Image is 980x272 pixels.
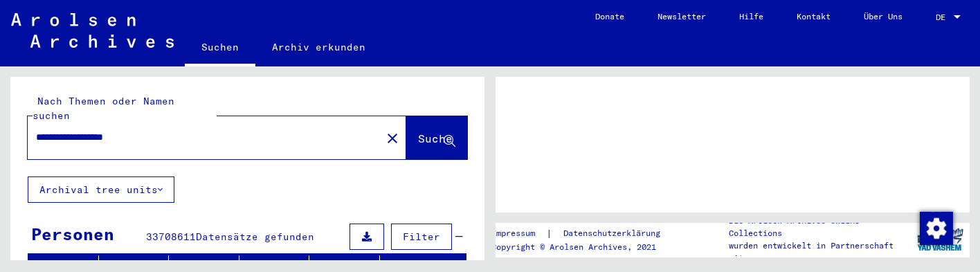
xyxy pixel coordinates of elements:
[914,222,966,257] img: yv_logo.png
[11,13,174,48] img: Arolsen_neg.svg
[920,212,953,245] img: Zustimmung ändern
[406,116,467,159] button: Suche
[384,130,401,147] mat-icon: close
[146,230,196,243] span: 33708611
[28,176,174,203] button: Archival tree units
[391,224,452,250] button: Filter
[379,124,406,152] button: Clear
[403,230,440,243] span: Filter
[491,241,677,253] p: Copyright © Arolsen Archives, 2021
[491,226,677,241] div: |
[491,226,546,241] a: Impressum
[185,30,255,66] a: Suchen
[196,230,314,243] span: Datensätze gefunden
[936,12,951,22] span: DE
[255,30,382,64] a: Archiv erkunden
[552,226,677,241] a: Datenschutzerklärung
[418,132,453,145] span: Suche
[31,221,114,246] div: Personen
[729,239,910,264] p: wurden entwickelt in Partnerschaft mit
[729,215,910,239] p: Die Arolsen Archives Online-Collections
[33,95,174,122] mat-label: Nach Themen oder Namen suchen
